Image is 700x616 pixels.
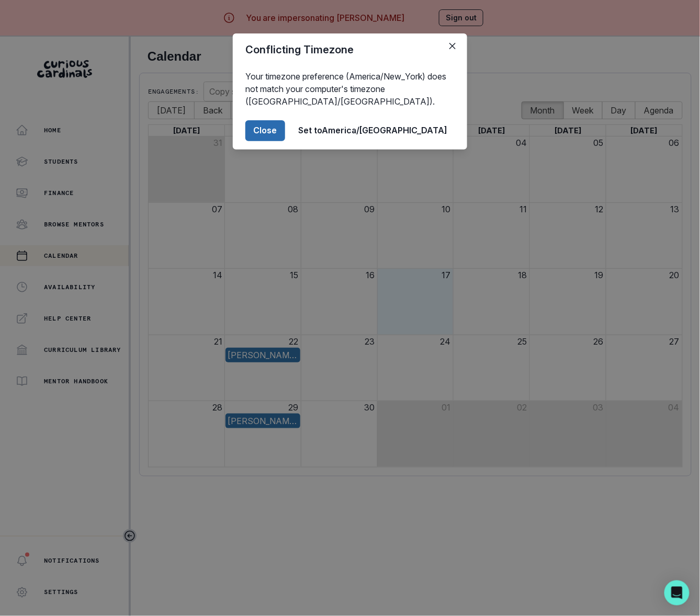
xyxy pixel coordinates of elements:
[245,120,285,141] button: Close
[664,580,690,606] div: Open Intercom Messenger
[291,120,455,141] button: Set toAmerica/[GEOGRAPHIC_DATA]
[444,38,461,54] button: Close
[233,66,467,112] div: Your timezone preference (America/New_York) does not match your computer's timezone ([GEOGRAPHIC_...
[233,33,467,66] header: Conflicting Timezone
